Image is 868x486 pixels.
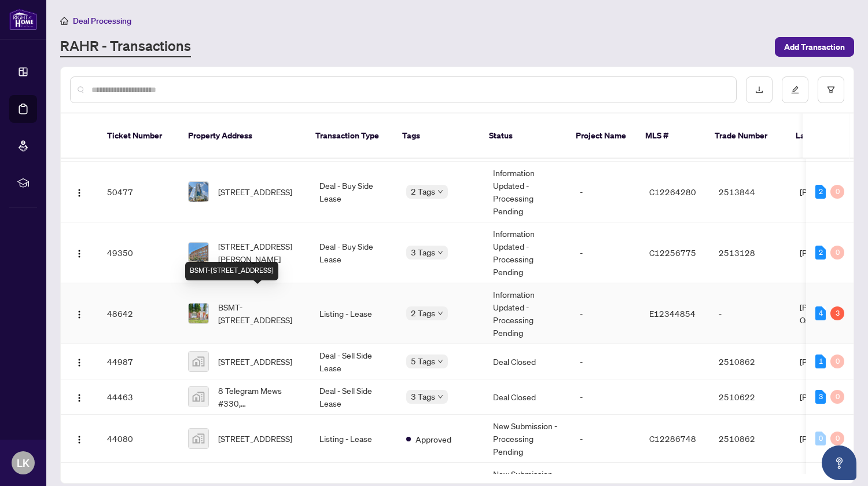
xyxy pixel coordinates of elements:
[830,185,844,199] div: 0
[709,415,790,463] td: 2510862
[830,390,844,404] div: 0
[189,243,208,262] img: thumbnail-img
[411,390,435,403] span: 3 Tags
[571,283,640,344] td: -
[649,308,696,319] span: E12344854
[709,379,790,415] td: 2510622
[218,240,301,265] span: [STREET_ADDRESS][PERSON_NAME]
[775,37,854,57] button: Add Transaction
[782,76,808,103] button: edit
[709,162,790,222] td: 2513844
[218,355,292,368] span: [STREET_ADDRESS]
[98,379,179,415] td: 44463
[415,433,451,445] span: Approved
[815,390,826,404] div: 3
[571,222,640,283] td: -
[60,36,191,57] a: RAHR - Transactions
[306,114,393,159] th: Transaction Type
[73,16,131,26] span: Deal Processing
[571,415,640,463] td: -
[98,344,179,379] td: 44987
[791,86,799,94] span: edit
[70,304,89,323] button: Logo
[830,432,844,445] div: 0
[571,344,640,379] td: -
[310,415,397,463] td: Listing - Lease
[705,114,786,159] th: Trade Number
[830,246,844,260] div: 0
[815,306,826,320] div: 4
[189,352,208,371] img: thumbnail-img
[70,182,89,201] button: Logo
[484,344,571,379] td: Deal Closed
[218,432,292,445] span: [STREET_ADDRESS]
[70,388,89,406] button: Logo
[75,358,84,367] img: Logo
[310,222,397,283] td: Deal - Buy Side Lease
[437,189,443,195] span: down
[480,114,567,159] th: Status
[815,432,826,445] div: 0
[310,283,397,344] td: Listing - Lease
[484,379,571,415] td: Deal Closed
[571,379,640,415] td: -
[411,355,435,368] span: 5 Tags
[75,249,84,258] img: Logo
[218,384,301,410] span: 8 Telegram Mews #330, [GEOGRAPHIC_DATA], [GEOGRAPHIC_DATA], [GEOGRAPHIC_DATA]
[310,162,397,222] td: Deal - Buy Side Lease
[437,310,443,316] span: down
[818,76,844,103] button: filter
[709,344,790,379] td: 2510862
[830,306,844,320] div: 3
[98,415,179,463] td: 44080
[310,344,397,379] td: Deal - Sell Side Lease
[60,17,68,25] span: home
[567,114,636,159] th: Project Name
[437,394,443,400] span: down
[437,359,443,364] span: down
[218,185,292,198] span: [STREET_ADDRESS]
[179,114,306,159] th: Property Address
[411,306,435,320] span: 2 Tags
[815,246,826,260] div: 2
[571,162,640,222] td: -
[98,283,179,344] td: 48642
[9,9,37,30] img: logo
[815,355,826,368] div: 1
[411,246,435,259] span: 3 Tags
[310,379,397,415] td: Deal - Sell Side Lease
[636,114,705,159] th: MLS #
[98,114,179,159] th: Ticket Number
[98,222,179,283] td: 49350
[755,86,763,94] span: download
[185,262,278,280] div: BSMT-[STREET_ADDRESS]
[17,455,30,471] span: LK
[70,429,89,448] button: Logo
[649,247,696,258] span: C12256775
[70,352,89,371] button: Logo
[746,76,773,103] button: download
[189,387,208,407] img: thumbnail-img
[784,38,845,56] span: Add Transaction
[218,301,301,326] span: BSMT-[STREET_ADDRESS]
[189,182,208,202] img: thumbnail-img
[75,393,84,403] img: Logo
[98,162,179,222] td: 50477
[189,304,208,323] img: thumbnail-img
[75,188,84,198] img: Logo
[70,243,89,262] button: Logo
[484,222,571,283] td: Information Updated - Processing Pending
[649,187,696,197] span: C12264280
[393,114,480,159] th: Tags
[484,162,571,222] td: Information Updated - Processing Pending
[484,415,571,463] td: New Submission - Processing Pending
[411,185,435,198] span: 2 Tags
[822,445,856,480] button: Open asap
[709,283,790,344] td: -
[75,310,84,319] img: Logo
[189,429,208,448] img: thumbnail-img
[815,185,826,199] div: 2
[75,435,84,444] img: Logo
[649,433,696,444] span: C12286748
[484,283,571,344] td: Information Updated - Processing Pending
